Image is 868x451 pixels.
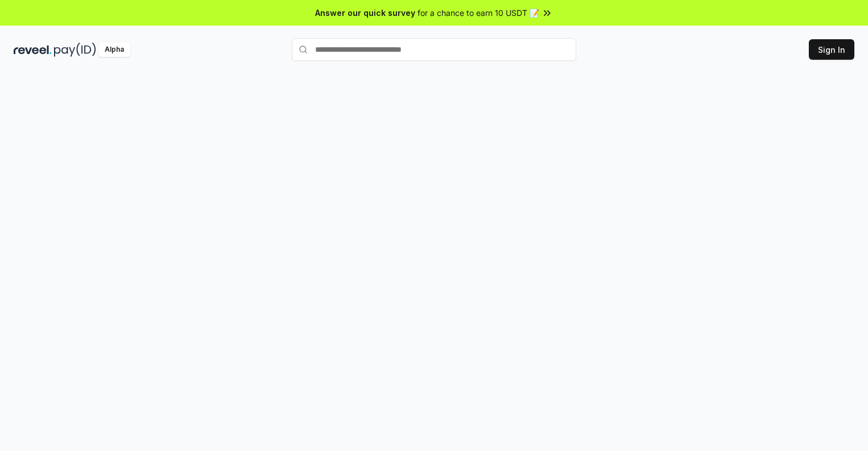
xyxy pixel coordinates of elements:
[315,7,415,19] span: Answer our quick survey
[54,43,96,57] img: pay_id
[418,7,539,19] span: for a chance to earn 10 USDT 📝
[14,43,52,57] img: reveel_dark
[98,43,130,57] div: Alpha
[809,39,854,60] button: Sign In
